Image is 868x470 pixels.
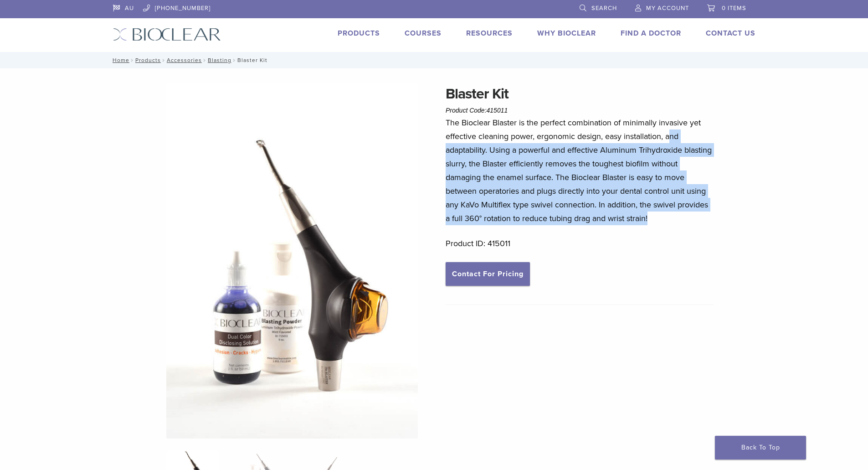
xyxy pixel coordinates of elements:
[231,58,237,62] span: /
[537,29,596,38] a: Why Bioclear
[167,57,202,63] a: Accessories
[166,83,418,439] img: Bioclear Blaster Kit-Simplified-1
[405,29,442,38] a: Courses
[706,29,755,38] a: Contact Us
[446,116,714,225] p: The Bioclear Blaster is the perfect combination of minimally invasive yet effective cleaning powe...
[487,107,508,114] span: 415011
[135,57,161,63] a: Products
[129,58,135,62] span: /
[466,29,513,38] a: Resources
[338,29,380,38] a: Products
[446,107,508,114] span: Product Code:
[110,57,129,63] a: Home
[446,262,530,286] a: Contact For Pricing
[715,436,806,460] a: Back To Top
[446,237,714,250] p: Product ID: 415011
[722,5,746,12] span: 0 items
[113,28,221,41] img: Bioclear
[591,5,617,12] span: Search
[208,57,231,63] a: Blasting
[621,29,681,38] a: Find A Doctor
[202,58,208,62] span: /
[446,83,714,105] h1: Blaster Kit
[161,58,167,62] span: /
[106,52,762,68] nav: Blaster Kit
[646,5,689,12] span: My Account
